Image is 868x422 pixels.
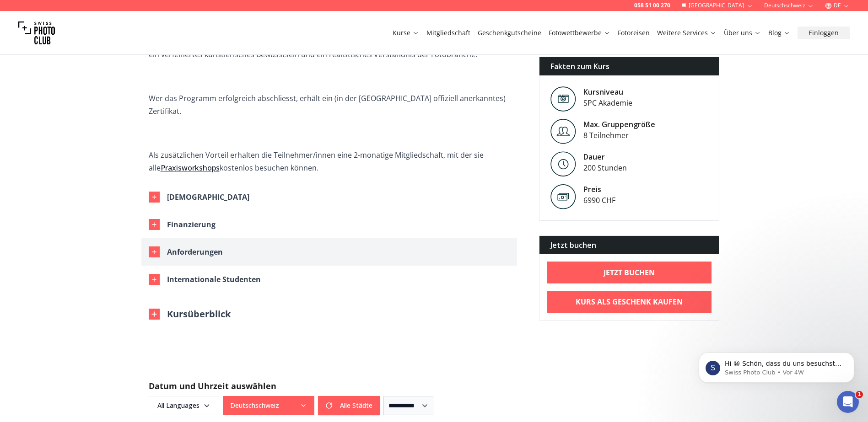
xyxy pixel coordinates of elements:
a: Kurse [393,28,419,37]
a: Blog [768,28,790,37]
div: [DEMOGRAPHIC_DATA] [167,191,249,203]
button: Alle Städte [318,396,380,415]
a: Kurs als Geschenk kaufen [547,291,712,313]
a: Fotoreisen [618,28,650,37]
div: Kursniveau [583,86,632,97]
img: Swiss photo club [18,15,55,51]
div: Anforderungen [167,246,223,258]
button: Finanzierung [141,211,517,238]
button: Fotoreisen [614,27,653,39]
button: Internationale Studenten [141,266,517,293]
button: Anforderungen [141,238,517,266]
img: Level [550,119,576,144]
div: 6990 CHF [583,195,615,206]
img: Level [550,151,576,176]
a: Weitere Services [657,28,717,37]
button: Einloggen [798,27,850,39]
button: Fotowettbewerbe [545,27,614,39]
img: Outline Close [149,309,160,320]
div: 200 Stunden [583,162,627,173]
a: Praxisworkshops [161,163,220,173]
iframe: Intercom notifications Nachricht [685,333,868,397]
a: Jetzt buchen [547,262,712,283]
button: All Languages [149,396,219,415]
iframe: Intercom live chat [837,391,859,413]
a: Mitgliedschaft [426,28,470,37]
b: Kurs als Geschenk kaufen [576,296,683,307]
h2: Datum und Uhrzeit auswählen [149,379,720,392]
b: Jetzt buchen [604,267,655,278]
div: Dauer [583,151,627,162]
div: 8 Teilnehmer [583,130,655,141]
button: Über uns [720,27,765,39]
button: Kurse [389,27,423,39]
div: Jetzt buchen [539,236,719,254]
span: All Languages [150,397,218,414]
p: Wer das Programm erfolgreich abschliesst, erhält ein (in der [GEOGRAPHIC_DATA] offiziell anerkann... [149,92,524,118]
a: 058 51 00 270 [634,2,670,9]
div: Internationale Studenten [167,273,261,286]
div: Fakten zum Kurs [539,57,719,75]
button: Kursüberblick [149,308,231,321]
span: 1 [856,391,863,398]
button: Weitere Services [653,27,720,39]
img: Level [550,86,576,112]
button: Blog [765,27,794,39]
div: SPC Akademie [583,97,632,108]
a: Geschenkgutscheine [478,28,541,37]
button: Deutschschweiz [223,396,314,415]
button: Geschenkgutscheine [474,27,545,39]
div: Finanzierung [167,218,216,231]
div: Max. Gruppengröße [583,119,655,130]
img: Preis [550,184,576,209]
div: Preis [583,184,615,195]
a: Fotowettbewerbe [549,28,610,37]
a: Über uns [724,28,761,37]
button: Mitgliedschaft [423,27,474,39]
p: Als zusätzlichen Vorteil erhalten die Teilnehmer/innen eine 2-monatige Mitgliedschaft, mit der si... [149,149,524,174]
button: [DEMOGRAPHIC_DATA] [141,183,517,211]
